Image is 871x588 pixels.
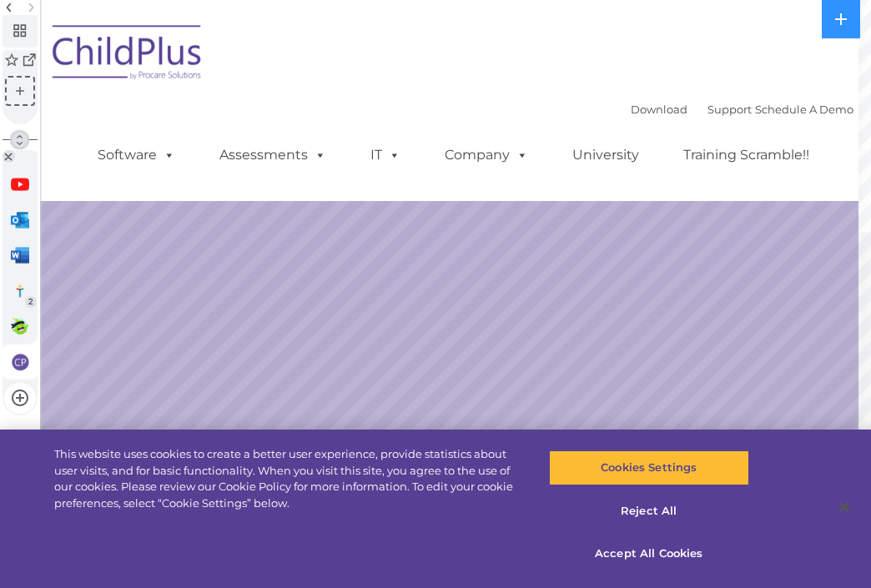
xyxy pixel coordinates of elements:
[556,138,656,172] a: University
[549,450,749,485] button: Cookies Settings
[755,103,853,116] a: Schedule A Demo
[826,489,863,525] button: Close
[81,138,192,172] a: Software
[28,297,33,307] span: 2
[354,138,417,172] a: IT
[11,353,29,371] img: cropped-faveCP-Circle-Logo-e1580759066761.png
[11,246,29,264] img: FavIcon_Word.ico
[631,103,853,116] font: |
[44,13,211,97] img: ChildPlus by Procare Solutions
[549,536,749,571] button: Accept All Cookies
[203,138,343,172] a: Assessments
[11,175,29,193] img: Df97AL8FGADezLVaLkUivwAAAABJRU5ErkJggg==
[707,103,752,116] a: Support
[11,317,29,335] img: favicon.ico
[667,138,826,172] a: Training Scramble!!
[11,282,29,300] img: favicon.png
[549,494,749,529] button: Reject All
[428,138,545,172] a: Company
[631,103,687,116] a: Download
[54,446,522,511] div: This website uses cookies to create a better user experience, provide statistics about user visit...
[11,211,29,229] img: favicon.ico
